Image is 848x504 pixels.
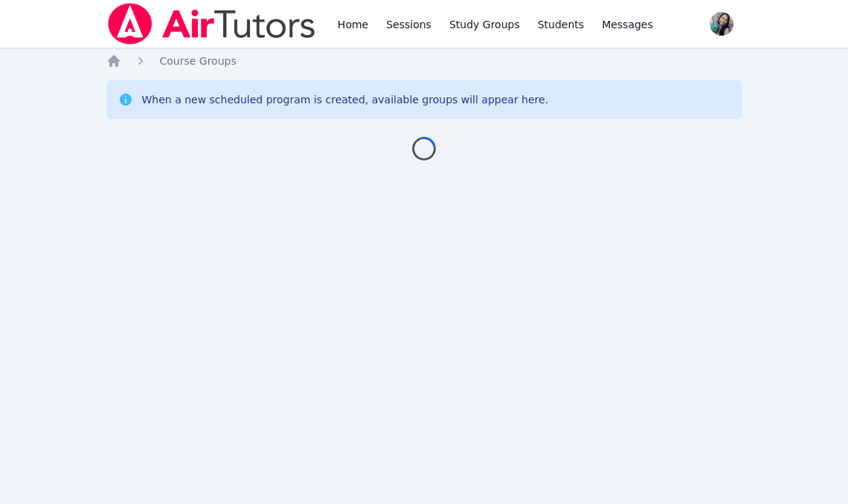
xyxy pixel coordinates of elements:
span: Messages [602,17,653,32]
img: Air Tutors [106,3,317,45]
nav: Breadcrumb [106,54,742,68]
a: Course Groups [160,54,237,68]
span: Course Groups [160,55,237,67]
div: When a new scheduled program is created, available groups will appear here. [142,92,549,107]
